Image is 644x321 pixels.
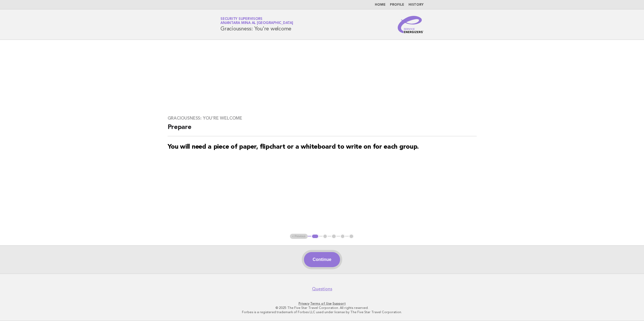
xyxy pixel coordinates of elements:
[168,123,477,136] h2: Prepare
[220,18,293,32] h1: Graciousness: You're welcome
[390,3,404,6] a: Profile
[333,302,346,305] a: Support
[157,310,487,314] p: Forbes is a registered trademark of Forbes LLC used under license by The Five Star Travel Corpora...
[408,3,424,6] a: History
[299,302,309,305] a: Privacy
[157,306,487,310] p: © 2025 The Five Star Travel Corporation. All rights reserved.
[157,301,487,306] p: · ·
[312,286,332,292] a: Questions
[304,252,340,267] button: Continue
[398,16,424,33] img: Service Energizers
[220,22,293,25] span: Anantara Mina al [GEOGRAPHIC_DATA]
[375,3,386,6] a: Home
[168,144,419,150] strong: You will need a piece of paper, flipchart or a whiteboard to write on for each group.
[311,234,319,239] button: 1
[220,17,293,25] a: Security SupervisorsAnantara Mina al [GEOGRAPHIC_DATA]
[168,116,477,121] h3: Graciousness: You're welcome
[310,302,332,305] a: Terms of Use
